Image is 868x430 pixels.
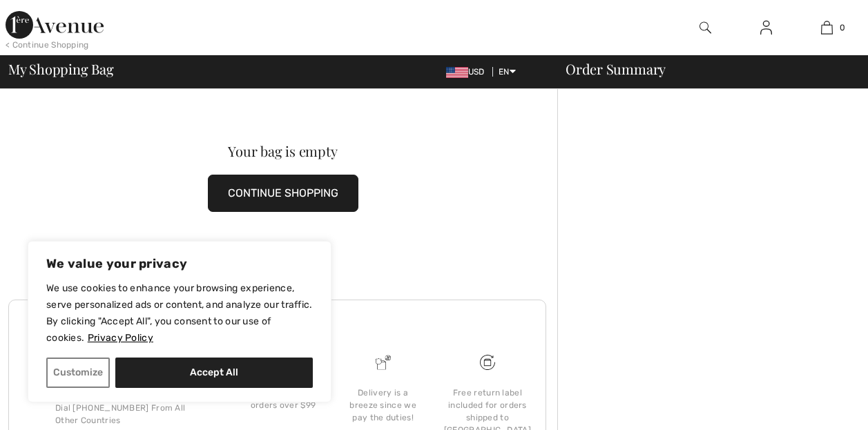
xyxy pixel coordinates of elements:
img: search the website [700,19,711,36]
span: USD [446,67,490,77]
a: Privacy Policy [87,331,154,344]
span: 0 [840,21,845,34]
p: We use cookies to enhance your browsing experience, serve personalized ads or content, and analyz... [46,280,313,346]
button: Customize [46,358,110,388]
div: We value your privacy [28,241,331,402]
div: Delivery is a breeze since we pay the duties! [344,387,422,424]
a: 0 [797,19,856,36]
img: My Info [760,19,772,36]
img: 1ère Avenue [6,11,104,39]
div: Your bag is empty [36,144,530,158]
img: Delivery is a breeze since we pay the duties! [376,355,391,370]
span: My Shopping Bag [8,62,114,76]
p: Dial [PHONE_NUMBER] From All Other Countries [55,402,217,427]
button: CONTINUE SHOPPING [208,175,358,212]
img: My Bag [821,19,833,36]
div: Order Summary [549,62,860,76]
img: Free shipping on orders over $99 [480,355,495,370]
button: Accept All [115,358,313,388]
a: Sign In [749,19,783,37]
img: US Dollar [446,67,468,78]
span: EN [499,67,516,77]
div: < Continue Shopping [6,39,89,51]
p: We value your privacy [46,255,313,272]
